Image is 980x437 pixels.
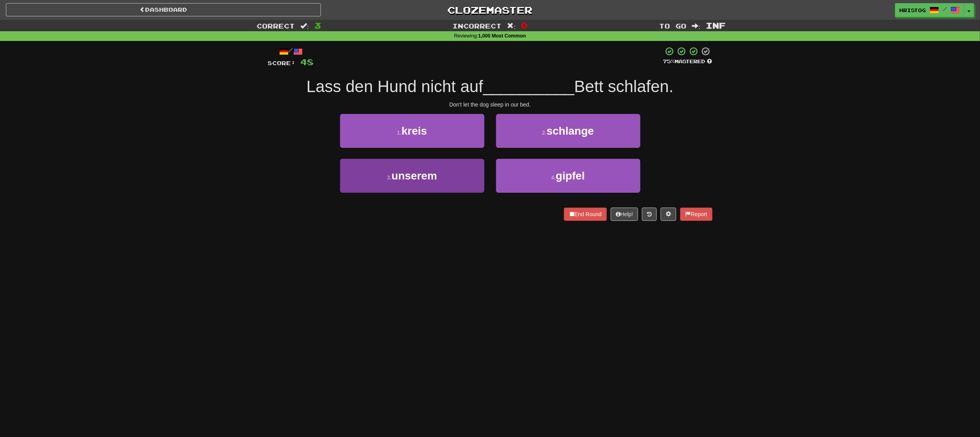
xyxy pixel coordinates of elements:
small: 4 . [551,174,556,181]
a: Clozemaster [333,3,648,17]
span: 48 [301,57,314,67]
span: To go [659,22,686,30]
small: 3 . [387,174,392,181]
span: 0 [521,21,528,30]
span: : [507,23,516,29]
span: Bett schlafen. [574,77,673,96]
span: 75 % [663,58,675,64]
button: 3.unserem [340,159,484,193]
button: Round history (alt+y) [642,208,657,221]
span: schlange [547,125,594,137]
button: 2.schlange [496,114,640,148]
span: Lass den Hund nicht auf [307,77,483,96]
button: 4.gipfel [496,159,640,193]
button: End Round [564,208,607,221]
button: Help! [611,208,638,221]
span: 3 [314,21,321,30]
span: gipfel [556,170,585,182]
a: Dashboard [6,3,321,16]
small: 1 . [397,130,402,136]
span: Inf [706,21,726,30]
span: : [300,23,309,29]
span: kreis [402,125,427,137]
span: : [692,23,700,29]
div: Mastered [663,58,712,65]
span: / [943,6,947,12]
div: / [268,46,314,56]
span: Incorrect [452,22,502,30]
div: Don't let the dog sleep in our bed. [268,101,712,108]
button: 1.kreis [340,114,484,148]
span: Score: [268,60,296,66]
small: 2 . [542,130,547,136]
strong: 1,000 Most Common [478,33,526,39]
button: Report [680,208,712,221]
span: unserem [392,170,437,182]
span: __________ [483,77,574,96]
span: HristoG [899,7,926,14]
span: Correct [257,22,295,30]
a: HristoG / [895,3,964,17]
